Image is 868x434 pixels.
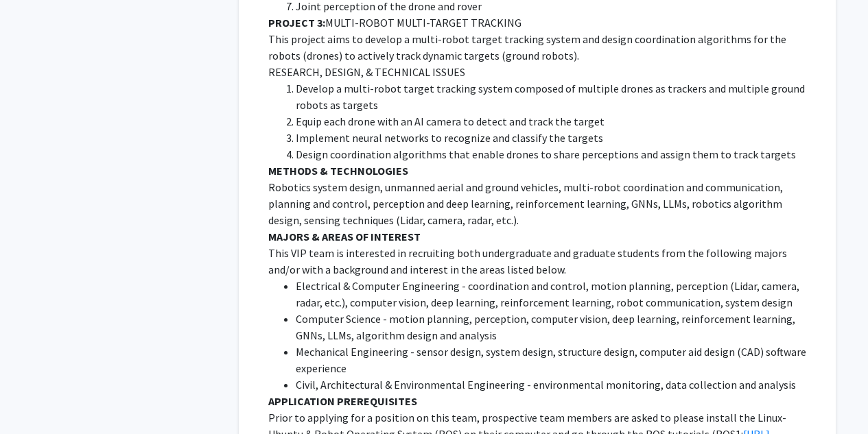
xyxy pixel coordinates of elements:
li: Computer Science - motion planning, perception, computer vision, deep learning, reinforcement lea... [296,311,817,343]
strong: APPLICATION PREREQUISITES [268,394,417,408]
li: Mechanical Engineering - sensor design, system design, structure design, computer aid design (CAD... [296,343,817,376]
p: This project aims to develop a multi-robot target tracking system and design coordination algorit... [268,31,817,64]
li: Civil, Architectural & Environmental Engineering - environmental monitoring, data collection and ... [296,376,817,393]
p: MULTI-ROBOT MULTI-TARGET TRACKING [268,14,817,31]
li: Equip each drone with an AI camera to detect and track the target [296,113,817,130]
p: Robotics system design, unmanned aerial and ground vehicles, multi-robot coordination and communi... [268,179,817,228]
li: Electrical & Computer Engineering - coordination and control, motion planning, perception (Lidar,... [296,278,817,311]
li: Design coordination algorithms that enable drones to share perceptions and assign them to track t... [296,146,817,162]
strong: MAJORS & AREAS OF INTEREST [268,230,421,243]
strong: PROJECT 3: [268,16,325,29]
p: This VIP team is interested in recruiting both undergraduate and graduate students from the follo... [268,245,817,278]
strong: METHODS & TECHNOLOGIES [268,164,408,178]
li: Implement neural networks to recognize and classify the targets [296,130,817,146]
li: Develop a multi-robot target tracking system composed of multiple drones as trackers and multiple... [296,80,817,113]
iframe: Chat [10,372,58,424]
p: RESEARCH, DESIGN, & TECHNICAL ISSUES [268,64,817,80]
